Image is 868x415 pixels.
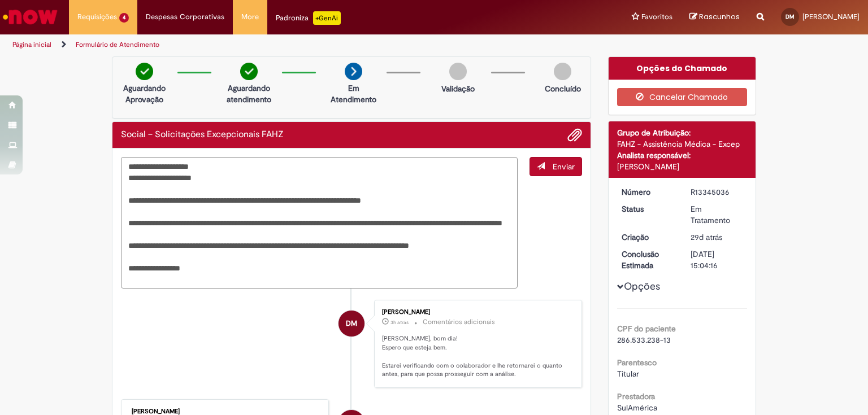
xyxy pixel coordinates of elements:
p: Aguardando Aprovação [117,82,172,105]
button: Adicionar anexos [567,128,582,142]
span: Titular [617,369,639,379]
dt: Status [613,203,683,215]
dt: Número [613,186,683,198]
a: Formulário de Atendimento [76,40,159,49]
span: 29d atrás [691,232,722,242]
dt: Criação [613,231,683,243]
span: SulAmérica [617,403,657,413]
img: img-circle-grey.png [554,63,571,80]
div: Padroniza [276,11,341,25]
img: check-circle-green.png [136,63,153,80]
p: Concluído [545,83,581,94]
p: Em Atendimento [326,82,381,105]
p: [PERSON_NAME], bom dia! Espero que esteja bem. Estarei verificando com o colaborador e lhe retorn... [382,334,570,379]
span: More [241,11,259,23]
span: 286.533.238-13 [617,335,671,345]
b: Parentesco [617,357,657,368]
span: DM [785,13,795,20]
small: Comentários adicionais [423,317,495,327]
p: Validação [441,83,475,94]
span: Enviar [553,161,575,172]
time: 29/08/2025 11:36:41 [390,319,409,326]
p: Aguardando atendimento [222,82,276,105]
div: [PERSON_NAME] [382,309,570,316]
button: Cancelar Chamado [617,88,748,106]
time: 01/08/2025 11:12:17 [691,232,722,242]
div: [PERSON_NAME] [617,161,748,172]
img: img-circle-grey.png [449,63,467,80]
div: R13345036 [691,186,743,198]
textarea: Digite sua mensagem aqui... [121,157,518,289]
div: [PERSON_NAME] [132,408,320,415]
span: Favoritos [641,11,672,23]
div: FAHZ - Assistência Médica - Excep [617,138,748,150]
b: Prestadora [617,391,655,401]
dt: Conclusão Estimada [613,248,683,271]
div: Daniela Morais [338,311,364,337]
span: Rascunhos [699,11,740,22]
p: +GenAi [313,11,341,25]
img: ServiceNow [1,6,59,28]
div: Em Tratamento [691,203,743,226]
span: Despesas Corporativas [146,11,224,23]
a: Página inicial [12,40,51,49]
div: 01/08/2025 11:12:17 [691,231,743,243]
div: Opções do Chamado [609,57,756,80]
span: 3h atrás [390,319,409,326]
img: check-circle-green.png [240,63,258,80]
div: [DATE] 15:04:16 [691,248,743,271]
ul: Trilhas de página [8,34,570,55]
span: [PERSON_NAME] [802,12,860,21]
span: Requisições [77,11,117,23]
img: arrow-next.png [345,63,362,80]
button: Enviar [530,157,582,176]
a: Rascunhos [689,12,740,23]
div: Analista responsável: [617,150,748,161]
div: Grupo de Atribuição: [617,127,748,138]
h2: Social – Solicitações Excepcionais FAHZ Histórico de tíquete [121,130,284,140]
span: 4 [119,13,129,23]
b: CPF do paciente [617,324,676,334]
span: DM [346,310,357,337]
